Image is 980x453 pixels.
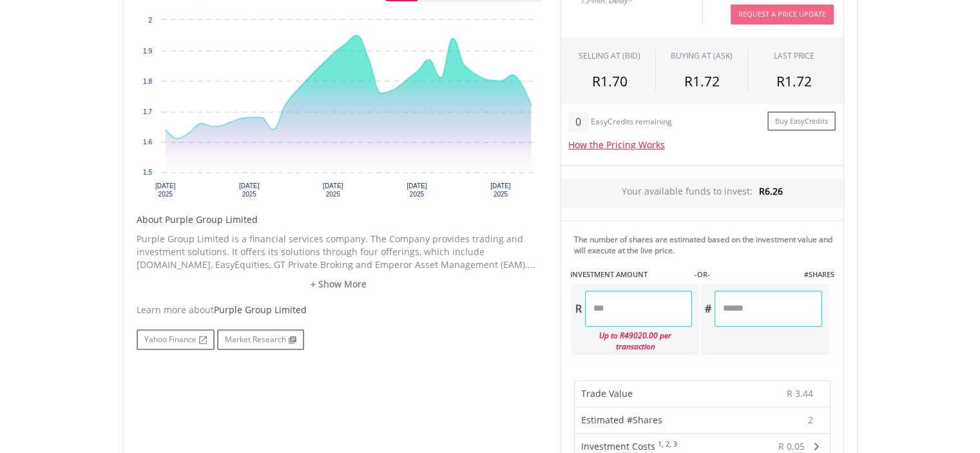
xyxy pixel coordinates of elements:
[581,414,662,426] span: Estimated #Shares
[684,72,719,90] span: R1.72
[570,269,648,280] label: INVESTMENT AMOUNT
[323,182,343,198] text: [DATE] 2025
[778,440,805,452] span: R 0.05
[759,185,783,197] span: R6.26
[137,14,541,207] div: Chart. Highcharts interactive chart.
[572,291,585,327] div: R
[143,139,152,146] text: 1.6
[579,50,640,61] div: SELLING AT (BID)
[591,117,672,128] div: EasyCredits remaining
[658,439,677,448] sup: 1, 2, 3
[561,178,843,207] div: Your available funds to invest:
[137,14,541,207] svg: Interactive chart
[787,387,813,400] span: R 3.44
[776,72,812,90] span: R1.72
[581,440,655,452] span: Investment Costs
[774,50,814,61] div: LAST PRICE
[803,269,834,280] label: #SHARES
[238,182,259,198] text: [DATE] 2025
[137,278,541,291] a: + Show More
[572,327,693,355] div: Up to R49020.00 per transaction
[701,291,715,327] div: #
[568,139,665,151] a: How the Pricing Works
[155,182,175,198] text: [DATE] 2025
[581,387,633,400] span: Trade Value
[808,414,813,427] span: 2
[137,213,541,226] h5: About Purple Group Limited
[137,233,541,271] p: Purple Group Limited is a financial services company. The Company provides trading and investment...
[137,329,215,350] a: Yahoo Finance
[731,5,834,24] button: Request A Price Update
[407,182,427,198] text: [DATE] 2025
[143,169,152,176] text: 1.5
[148,17,152,24] text: 2
[143,78,152,85] text: 1.8
[137,304,541,316] div: Learn more about
[694,269,709,280] label: -OR-
[568,111,588,132] div: 0
[767,111,836,131] a: Buy EasyCredits
[143,108,152,115] text: 1.7
[574,234,838,256] div: The number of shares are estimated based on the investment value and will execute at the live price.
[143,48,152,55] text: 1.9
[214,304,307,316] span: Purple Group Limited
[592,72,628,90] span: R1.70
[217,329,304,350] a: Market Research
[671,50,733,61] span: BUYING AT (ASK)
[490,182,511,198] text: [DATE] 2025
